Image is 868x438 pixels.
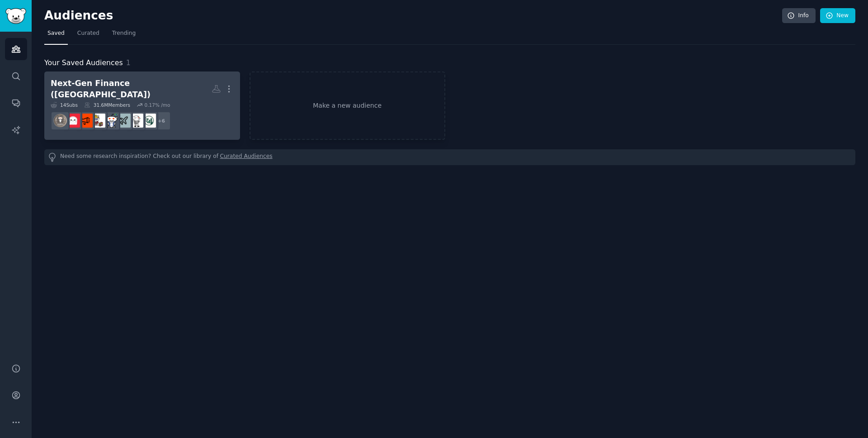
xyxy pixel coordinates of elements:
div: 0.17 % /mo [144,102,170,108]
a: Saved [44,26,68,45]
a: Next-Gen Finance ([GEOGRAPHIC_DATA])14Subs31.6MMembers0.17% /mo+6personalfinanceindiaindiaExpatFI... [44,71,240,140]
img: solotravel [104,114,118,128]
span: Saved [47,29,65,38]
span: Trending [112,29,136,38]
div: Need some research inspiration? Check out our library of [44,149,855,165]
img: travel [91,114,105,128]
h2: Audiences [44,9,782,23]
img: ExpatFIRE [117,114,131,128]
div: + 6 [152,111,171,130]
img: personalfinanceindia [142,114,156,128]
div: 14 Sub s [51,102,78,108]
a: New [820,8,855,24]
img: india [129,114,143,128]
div: Next-Gen Finance ([GEOGRAPHIC_DATA]) [51,78,212,100]
img: askSingapore [79,114,93,128]
img: singapore [66,114,80,128]
img: IndiaInvestments [53,114,67,128]
a: Curated Audiences [220,152,273,162]
span: Curated [77,29,99,38]
span: 1 [126,58,131,67]
a: Trending [109,26,139,45]
a: Curated [74,26,103,45]
img: GummySearch logo [5,8,26,24]
div: 31.6M Members [84,102,130,108]
a: Info [782,8,816,24]
span: Your Saved Audiences [44,57,123,69]
a: Make a new audience [250,71,445,140]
